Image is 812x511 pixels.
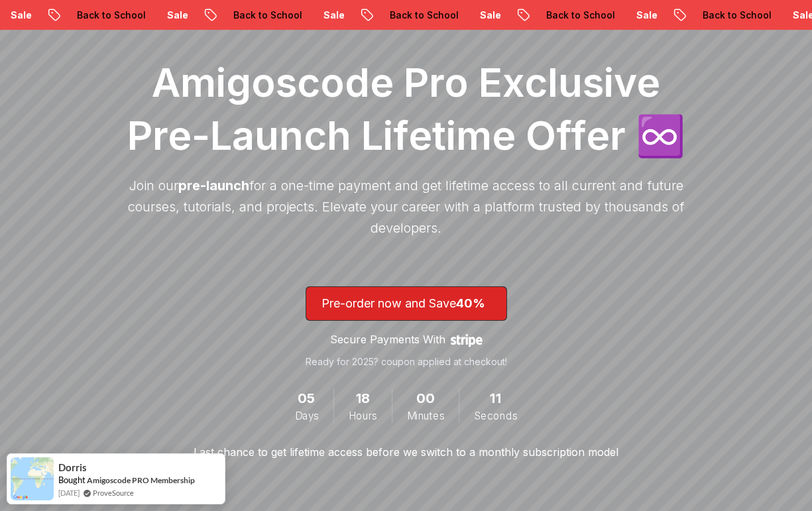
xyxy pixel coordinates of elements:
p: Ready for 2025? coupon applied at checkout! [306,355,507,369]
span: Seconds [474,408,517,423]
span: [DATE] [58,487,80,498]
p: Back to School [378,9,468,22]
p: Secure Payments With [330,331,445,347]
a: lifetime-access [306,286,507,369]
span: 5 Days [298,388,316,409]
span: Minutes [407,408,444,423]
span: Days [295,408,319,423]
a: ProveSource [93,487,134,498]
p: Sale [155,9,198,22]
p: Pre-order now and Save [321,294,491,313]
span: 18 Hours [356,388,371,409]
span: 40% [456,296,485,310]
p: Join our for a one-time payment and get lifetime access to all current and future courses, tutori... [121,175,691,239]
p: Last chance to get lifetime access before we switch to a monthly subscription model [194,444,618,460]
span: 11 Seconds [490,388,502,409]
a: Amigoscode PRO Membership [87,475,195,485]
p: Back to School [534,9,624,22]
p: Back to School [691,9,781,22]
span: pre-launch [178,178,249,194]
p: Back to School [221,9,312,22]
p: Sale [468,9,510,22]
span: Bought [58,475,86,485]
h1: Amigoscode Pro Exclusive Pre-Launch Lifetime Offer ♾️ [121,56,691,162]
img: provesource social proof notification image [11,457,54,500]
span: Dorris [58,462,87,473]
p: Sale [624,9,667,22]
p: Back to School [65,9,155,22]
p: Sale [312,9,354,22]
span: Hours [349,408,377,423]
span: 0 Minutes [416,388,435,409]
